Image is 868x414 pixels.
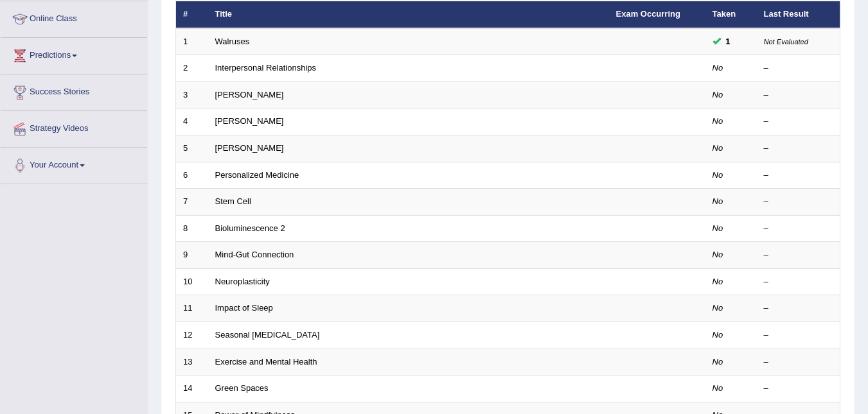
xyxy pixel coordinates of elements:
span: You can still take this question [721,35,736,48]
div: – [764,142,833,155]
a: Stem Cell [215,196,251,206]
em: No [713,303,723,313]
th: # [176,1,208,28]
td: 7 [176,189,208,216]
em: No [713,250,723,259]
em: No [713,63,723,73]
a: Success Stories [1,74,147,107]
td: 12 [176,322,208,349]
div: – [764,89,833,101]
a: Green Spaces [215,383,269,393]
div: – [764,62,833,74]
th: Last Result [757,1,840,28]
em: No [713,116,723,126]
em: No [713,330,723,340]
a: Exercise and Mental Health [215,357,317,367]
td: 11 [176,295,208,322]
th: Taken [705,1,757,28]
em: No [713,277,723,286]
td: 8 [176,215,208,242]
em: No [713,90,723,99]
td: 13 [176,349,208,375]
td: 6 [176,162,208,189]
a: [PERSON_NAME] [215,143,284,153]
em: No [713,170,723,180]
div: – [764,196,833,208]
a: [PERSON_NAME] [215,90,284,99]
div: – [764,223,833,235]
div: – [764,249,833,261]
a: Online Class [1,1,147,33]
td: 10 [176,268,208,295]
em: No [713,383,723,393]
a: Walruses [215,37,250,46]
a: Your Account [1,148,147,180]
div: – [764,276,833,288]
div: – [764,169,833,182]
a: Mind-Gut Connection [215,250,294,259]
td: 5 [176,135,208,162]
div: – [764,116,833,128]
td: 4 [176,108,208,135]
em: No [713,196,723,206]
em: No [713,357,723,367]
div: – [764,302,833,315]
a: Impact of Sleep [215,303,273,313]
div: – [764,356,833,368]
td: 2 [176,55,208,82]
div: – [764,329,833,341]
a: Strategy Videos [1,111,147,143]
th: Title [208,1,609,28]
td: 3 [176,82,208,108]
a: Interpersonal Relationships [215,63,317,73]
td: 1 [176,28,208,55]
small: Not Evaluated [764,38,808,46]
a: Seasonal [MEDICAL_DATA] [215,330,320,340]
em: No [713,223,723,233]
div: – [764,383,833,395]
a: [PERSON_NAME] [215,116,284,126]
a: Personalized Medicine [215,170,299,180]
a: Predictions [1,38,147,70]
a: Exam Occurring [616,9,680,19]
a: Bioluminescence 2 [215,223,285,233]
em: No [713,143,723,153]
td: 14 [176,375,208,402]
a: Neuroplasticity [215,277,270,286]
td: 9 [176,242,208,269]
